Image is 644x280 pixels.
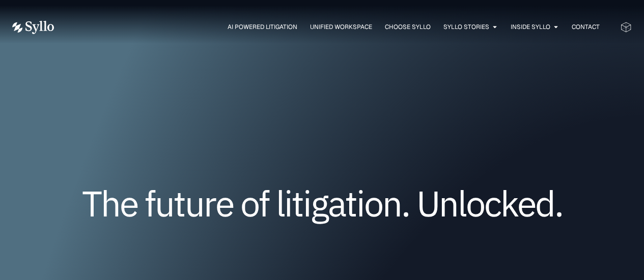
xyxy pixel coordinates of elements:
div: Menu Toggle [74,22,600,32]
a: Syllo Stories [443,22,489,32]
img: Vector [12,21,54,34]
a: Inside Syllo [511,22,550,32]
a: AI Powered Litigation [228,22,297,32]
a: Choose Syllo [385,22,431,32]
h1: The future of litigation. Unlocked. [73,186,571,220]
nav: Menu [74,22,600,32]
a: Unified Workspace [310,22,372,32]
a: Contact [572,22,600,32]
